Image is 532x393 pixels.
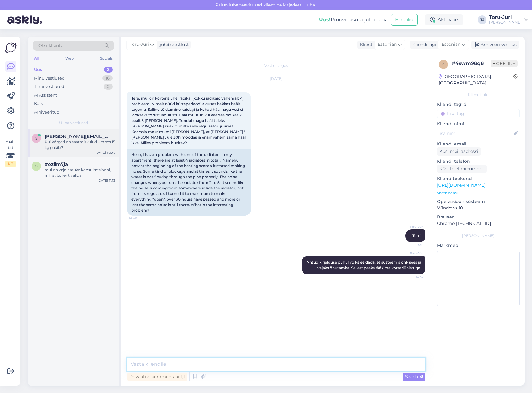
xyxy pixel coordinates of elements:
p: Kliendi telefon [437,158,520,165]
div: TJ [478,15,486,24]
div: [GEOGRAPHIC_DATA], [GEOGRAPHIC_DATA] [439,73,513,86]
span: Estonian [442,41,460,48]
div: Klient [357,41,373,48]
div: Toru-Jüri [489,15,521,20]
div: Arhiveeri vestlus [471,41,519,49]
span: #ozlim7ja [45,162,68,167]
span: Tere! [412,233,421,238]
div: Kõik [34,101,43,107]
div: Arhiveeritud [34,109,59,115]
a: [URL][DOMAIN_NAME] [437,182,486,188]
div: [PERSON_NAME] [489,20,521,25]
div: Minu vestlused [34,75,65,81]
div: Tiimi vestlused [34,84,64,90]
p: Chrome [TECHNICAL_ID] [437,220,520,227]
span: 14:52 [400,275,424,279]
span: 14:48 [129,216,152,221]
input: Lisa tag [437,109,520,118]
div: [DATE] 14:04 [95,150,115,155]
div: Küsi meiliaadressi [437,147,481,156]
div: [DATE] 11:13 [98,178,115,183]
span: o [35,164,38,168]
a: Toru-Jüri[PERSON_NAME] [489,15,528,25]
span: Toru-Jüri [400,224,424,229]
b: Uus! [319,17,331,23]
div: Privaatne kommentaar [127,373,187,381]
div: Aktiivne [425,14,463,25]
div: All [33,54,40,63]
img: Askly Logo [5,42,17,54]
div: 1 / 3 [5,161,16,167]
div: Kliendi info [437,92,520,97]
p: Kliendi nimi [437,121,520,127]
div: Uus [34,67,42,73]
div: Klienditugi [410,41,436,48]
div: 0 [104,84,113,90]
span: 14:51 [400,243,424,247]
div: Web [64,54,75,63]
div: Hello, I have a problem with one of the radiators in my apartment (there are at least 4 radiators... [127,149,251,216]
p: Vaata edasi ... [437,190,520,196]
p: Windows 10 [437,205,520,211]
div: [DATE] [127,76,425,81]
p: Brauser [437,214,520,220]
span: 4 [442,62,445,67]
span: Otsi kliente [38,42,63,49]
div: Proovi tasuta juba täna: [319,16,389,24]
div: AI Assistent [34,92,57,98]
span: Toru-Jüri [400,251,424,256]
div: Vestlus algas [127,63,425,68]
div: # 4swm98q8 [452,60,491,67]
p: Kliendi tag'id [437,101,520,108]
span: Tere, mul on korteris ühel radikal (kokku radikaid vähemalt 4) probleem. Nimelt nüüd kütteperiood... [131,96,246,145]
span: Saada [405,374,423,379]
button: Emailid [391,14,418,26]
p: Operatsioonisüsteem [437,198,520,205]
div: mul on vaja natuke konsultatsiooni, millist boilerit valida [45,167,115,178]
div: Vaata siia [5,139,16,167]
span: sven-weckwerth@gmx.de [45,134,109,139]
span: Uued vestlused [59,120,88,126]
p: Märkmed [437,242,520,249]
span: Antud kirjelduse puhul võiks eeldada, et süsteemis õhk sees ja vajaks õhutamist. Sellest peaks rä... [307,260,422,270]
div: juhib vestlust [157,41,189,48]
span: s [35,136,37,140]
input: Lisa nimi [437,130,512,137]
div: 2 [104,67,113,73]
div: [PERSON_NAME] [437,233,520,239]
div: Kui kõrged on saatmiskulud umbes 15 kg pakile? [45,139,115,150]
p: Kliendi email [437,141,520,147]
div: Socials [99,54,114,63]
div: 16 [102,75,113,81]
span: Estonian [378,41,397,48]
p: Klienditeekond [437,175,520,182]
span: Offline [491,60,518,67]
span: Luba [303,2,317,8]
span: Toru-Jüri [130,41,149,48]
div: Küsi telefoninumbrit [437,165,487,173]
